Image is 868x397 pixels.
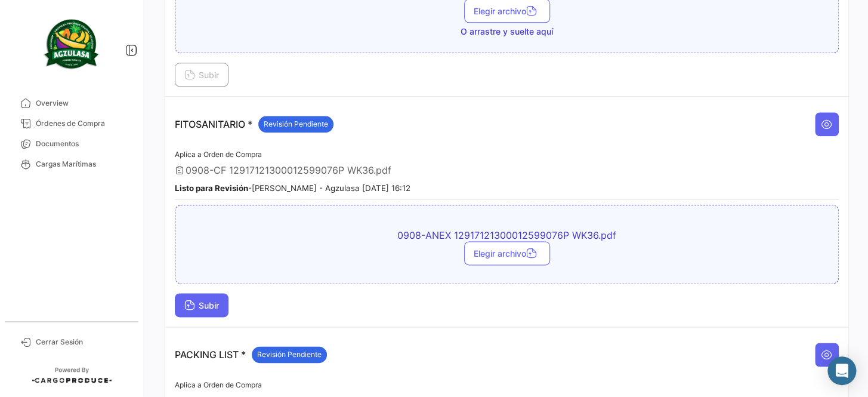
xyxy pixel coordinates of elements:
img: agzulasa-logo.png [42,14,101,74]
span: 0908-ANEX 12917121300012599076P WK36.pdf [298,229,716,241]
span: O arrastre y suelte aquí [461,26,553,38]
span: Cerrar Sesión [36,337,129,347]
span: Revisión Pendiente [257,349,322,360]
span: Cargas Marítimas [36,159,129,170]
a: Cargas Marítimas [10,154,134,174]
a: Órdenes de Compra [10,113,134,134]
span: Subir [184,70,219,80]
span: Órdenes de Compra [36,118,129,129]
p: FITOSANITARIO * [175,116,333,133]
span: Subir [184,300,219,310]
span: Elegir archivo [474,6,540,16]
span: Aplica a Orden de Compra [175,150,262,159]
button: Subir [175,293,228,317]
small: - [PERSON_NAME] - Agzulasa [DATE] 16:12 [175,183,410,193]
span: Elegir archivo [474,248,540,258]
a: Overview [10,93,134,113]
a: Documentos [10,134,134,154]
span: 0908-CF 12917121300012599076P WK36.pdf [186,164,391,176]
button: Elegir archivo [464,241,550,265]
span: Documentos [36,139,129,149]
span: Overview [36,98,129,109]
span: Aplica a Orden de Compra [175,380,262,389]
button: Subir [175,63,228,87]
div: Abrir Intercom Messenger [827,356,856,385]
span: Revisión Pendiente [264,119,328,130]
p: PACKING LIST * [175,346,327,363]
b: Listo para Revisión [175,183,248,193]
